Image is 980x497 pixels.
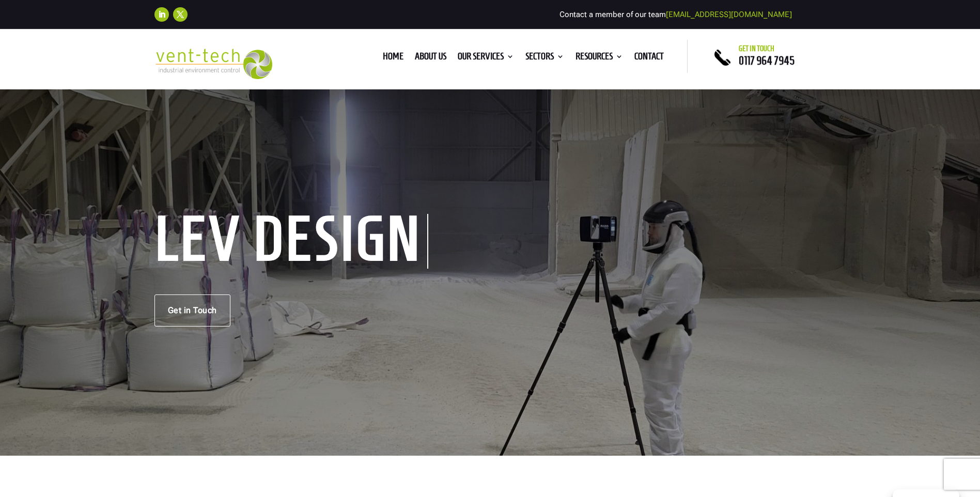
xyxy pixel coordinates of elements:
h1: LEV Design [154,214,428,269]
a: Get in Touch [154,294,230,327]
a: About us [415,53,446,64]
a: Resources [575,53,623,64]
a: 0117 964 7945 [739,54,795,67]
a: Contact [634,53,664,64]
a: Our Services [458,53,514,64]
span: Contact a member of our team [559,10,792,19]
img: 2023-09-27T08_35_16.549ZVENT-TECH---Clear-background [154,49,273,79]
a: Follow on X [173,7,188,22]
a: Home [383,53,403,64]
a: [EMAIL_ADDRESS][DOMAIN_NAME] [666,10,792,19]
span: Get in touch [739,44,774,53]
a: Follow on LinkedIn [154,7,169,22]
a: Sectors [525,53,564,64]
